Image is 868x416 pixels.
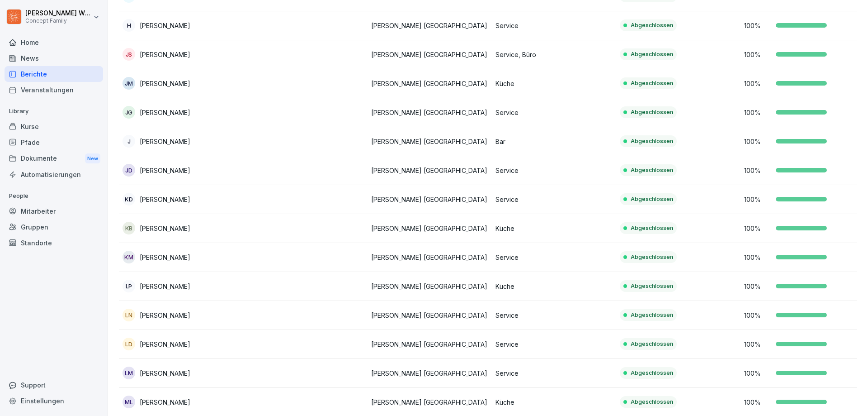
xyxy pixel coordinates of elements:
div: LM [123,367,135,379]
div: JM [123,77,135,90]
div: KM [123,251,135,263]
a: Gruppen [5,219,103,235]
p: [PERSON_NAME] [140,253,190,262]
p: Service, Büro [495,50,613,59]
p: Abgeschlossen [631,224,673,232]
p: [PERSON_NAME] [GEOGRAPHIC_DATA] [371,253,488,262]
p: Abgeschlossen [631,311,673,319]
p: [PERSON_NAME] [GEOGRAPHIC_DATA] [371,166,488,175]
p: [PERSON_NAME] [GEOGRAPHIC_DATA] [371,137,488,146]
p: [PERSON_NAME] [GEOGRAPHIC_DATA] [371,339,488,349]
p: [PERSON_NAME] [140,339,190,349]
div: KD [123,193,135,206]
p: 100 % [744,311,771,320]
p: [PERSON_NAME] [140,311,190,320]
a: Pfade [5,134,103,150]
p: Service [495,339,613,349]
p: Küche [495,282,613,291]
p: Abgeschlossen [631,398,673,406]
p: [PERSON_NAME] Weichsel [25,10,91,17]
p: Abgeschlossen [631,166,673,174]
p: [PERSON_NAME] [140,50,190,59]
p: [PERSON_NAME] [GEOGRAPHIC_DATA] [371,195,488,204]
p: People [5,189,103,203]
p: [PERSON_NAME] [GEOGRAPHIC_DATA] [371,224,488,233]
p: [PERSON_NAME] [140,137,190,146]
p: Abgeschlossen [631,369,673,377]
a: Automatisierungen [5,167,103,182]
p: [PERSON_NAME] [GEOGRAPHIC_DATA] [371,397,488,407]
a: Veranstaltungen [5,82,103,98]
p: 100 % [744,166,771,175]
p: Service [495,195,613,204]
a: News [5,50,103,66]
div: Support [5,377,103,393]
p: Abgeschlossen [631,79,673,87]
p: Abgeschlossen [631,282,673,290]
p: Service [495,108,613,117]
p: Service [495,368,613,378]
div: JS [123,48,135,61]
div: J [123,135,135,148]
p: [PERSON_NAME] [GEOGRAPHIC_DATA] [371,108,488,117]
a: DokumenteNew [5,150,103,167]
div: ML [123,396,135,408]
p: [PERSON_NAME] [140,224,190,233]
a: Einstellungen [5,393,103,409]
p: 100 % [744,108,771,117]
p: [PERSON_NAME] [140,166,190,175]
p: Abgeschlossen [631,253,673,261]
p: Küche [495,224,613,233]
div: JG [123,106,135,119]
div: KB [123,222,135,234]
p: 100 % [744,224,771,233]
div: New [85,153,100,164]
p: [PERSON_NAME] [140,368,190,378]
p: 100 % [744,50,771,59]
p: 100 % [744,282,771,291]
p: [PERSON_NAME] [140,397,190,407]
p: [PERSON_NAME] [GEOGRAPHIC_DATA] [371,50,488,59]
p: 100 % [744,368,771,378]
p: Abgeschlossen [631,21,673,29]
p: Abgeschlossen [631,137,673,145]
p: [PERSON_NAME] [GEOGRAPHIC_DATA] [371,79,488,88]
div: LP [123,280,135,292]
a: Kurse [5,119,103,134]
p: 100 % [744,21,771,30]
p: 100 % [744,253,771,262]
a: Home [5,34,103,50]
p: Concept Family [25,18,91,24]
p: Library [5,104,103,119]
p: 100 % [744,195,771,204]
div: JD [123,164,135,177]
p: [PERSON_NAME] [GEOGRAPHIC_DATA] [371,368,488,378]
p: Küche [495,79,613,88]
p: Küche [495,397,613,407]
a: Standorte [5,235,103,251]
p: 100 % [744,137,771,146]
p: [PERSON_NAME] [GEOGRAPHIC_DATA] [371,311,488,320]
p: [PERSON_NAME] [GEOGRAPHIC_DATA] [371,282,488,291]
p: [PERSON_NAME] [140,108,190,117]
p: 100 % [744,397,771,407]
p: Abgeschlossen [631,195,673,203]
p: Abgeschlossen [631,108,673,116]
p: Service [495,311,613,320]
p: [PERSON_NAME] [140,282,190,291]
div: H [123,19,135,32]
div: Mitarbeiter [5,203,103,219]
p: Service [495,166,613,175]
p: Abgeschlossen [631,50,673,58]
p: 100 % [744,79,771,88]
div: LD [123,338,135,350]
p: [PERSON_NAME] [140,79,190,88]
a: Berichte [5,66,103,82]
